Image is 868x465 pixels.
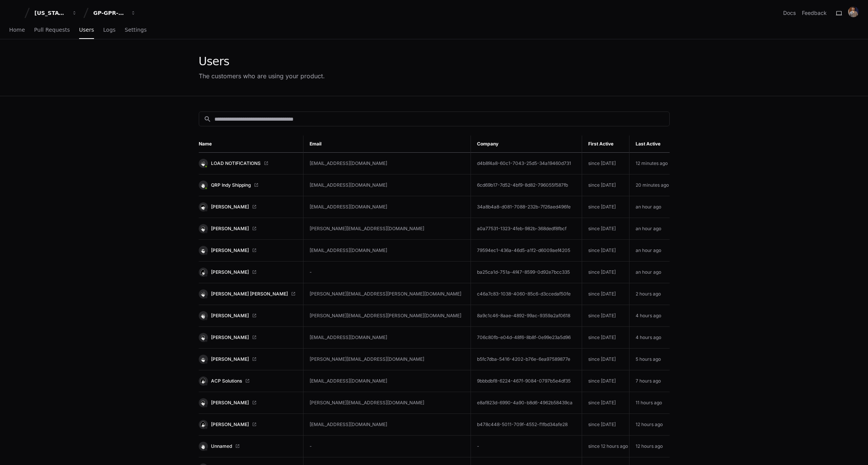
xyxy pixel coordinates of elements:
[103,21,115,39] a: Logs
[582,283,629,305] td: since [DATE]
[582,392,629,414] td: since [DATE]
[303,240,471,262] td: [EMAIL_ADDRESS][DOMAIN_NAME]
[9,27,25,32] span: Home
[211,400,249,406] span: [PERSON_NAME]
[200,442,207,450] img: 10.svg
[79,21,94,39] a: Users
[199,420,297,429] a: [PERSON_NAME]
[471,305,582,327] td: 8a9c1c46-8aae-4892-99ac-9359a2af0618
[211,356,249,362] span: [PERSON_NAME]
[629,153,669,174] td: 12 minutes ago
[200,290,207,297] img: 4.svg
[211,160,261,166] span: LOAD NOTIFICATIONS
[199,55,325,68] div: Users
[844,440,864,460] iframe: Open customer support
[125,27,146,32] span: Settings
[200,377,207,384] img: 15.svg
[629,240,669,262] td: an hour ago
[582,414,629,436] td: since [DATE]
[34,27,70,32] span: Pull Requests
[199,71,325,81] div: The customers who are using your product.
[471,349,582,370] td: b5fc7dba-5416-4202-b76e-6ea97589877e
[211,247,249,253] span: [PERSON_NAME]
[303,305,471,327] td: [PERSON_NAME][EMAIL_ADDRESS][PERSON_NAME][DOMAIN_NAME]
[582,436,629,457] td: since 12 hours ago
[199,181,297,190] a: QRP Indy Shipping
[200,268,207,276] img: 11.svg
[204,115,211,123] mat-icon: search
[303,153,471,174] td: [EMAIL_ADDRESS][DOMAIN_NAME]
[303,218,471,240] td: [PERSON_NAME][EMAIL_ADDRESS][DOMAIN_NAME]
[629,392,669,414] td: 11 hours ago
[211,421,249,428] span: [PERSON_NAME]
[471,436,582,457] td: -
[199,289,297,299] a: [PERSON_NAME] [PERSON_NAME]
[199,333,297,342] a: [PERSON_NAME]
[303,392,471,414] td: [PERSON_NAME][EMAIL_ADDRESS][DOMAIN_NAME]
[211,269,249,275] span: [PERSON_NAME]
[471,136,582,153] th: Company
[211,378,242,384] span: ACP Solutions
[303,436,471,457] td: -
[199,159,297,168] a: LOAD NOTIFICATIONS
[200,355,207,363] img: 9.svg
[471,327,582,349] td: 706c80fb-e04d-48f6-8b8f-0e99e23a5d96
[582,262,629,283] td: since [DATE]
[582,174,629,196] td: since [DATE]
[582,240,629,262] td: since [DATE]
[211,313,249,319] span: [PERSON_NAME]
[199,355,297,364] a: [PERSON_NAME]
[471,283,582,305] td: c46a7c83-1038-4060-85c6-d3ccedaf50fe
[303,283,471,305] td: [PERSON_NAME][EMAIL_ADDRESS][PERSON_NAME][DOMAIN_NAME]
[629,370,669,392] td: 7 hours ago
[629,218,669,240] td: an hour ago
[199,398,297,407] a: [PERSON_NAME]
[303,136,471,153] th: Email
[200,160,207,167] img: 4.svg
[211,204,249,210] span: [PERSON_NAME]
[582,305,629,327] td: since [DATE]
[582,370,629,392] td: since [DATE]
[303,327,471,349] td: [EMAIL_ADDRESS][DOMAIN_NAME]
[582,136,629,153] th: First Active
[471,153,582,174] td: d4b8f4a8-60c1-7043-25d5-34a19460d731
[783,9,796,17] a: Docs
[582,327,629,349] td: since [DATE]
[199,136,303,153] th: Name
[211,291,288,297] span: [PERSON_NAME] [PERSON_NAME]
[629,283,669,305] td: 2 hours ago
[471,196,582,218] td: 34a8b4a8-d081-7088-232b-7f26aed496fe
[802,9,827,17] button: Feedback
[211,443,232,449] span: Unnamed
[199,246,297,255] a: [PERSON_NAME]
[303,174,471,196] td: [EMAIL_ADDRESS][DOMAIN_NAME]
[471,414,582,436] td: b478c448-5011-709f-4552-f1fbd34afe28
[303,414,471,436] td: [EMAIL_ADDRESS][DOMAIN_NAME]
[629,349,669,370] td: 5 hours ago
[200,399,207,406] img: 12.svg
[34,9,67,17] div: [US_STATE] Pacific
[582,196,629,218] td: since [DATE]
[303,262,471,283] td: -
[303,349,471,370] td: [PERSON_NAME][EMAIL_ADDRESS][DOMAIN_NAME]
[200,181,207,189] img: 10.svg
[199,376,297,386] a: ACP Solutions
[199,202,297,212] a: [PERSON_NAME]
[471,392,582,414] td: e8af823d-6990-4a90-b8d6-4962b58439ca
[211,334,249,341] span: [PERSON_NAME]
[629,136,669,153] th: Last Active
[582,218,629,240] td: since [DATE]
[93,9,126,17] div: GP-GPR-CXPortal
[90,6,139,20] button: GP-GPR-CXPortal
[199,311,297,320] a: [PERSON_NAME]
[303,196,471,218] td: [EMAIL_ADDRESS][DOMAIN_NAME]
[471,218,582,240] td: a0a77531-1323-4feb-982b-368dedf8fbcf
[629,327,669,349] td: 4 hours ago
[211,182,251,188] span: QRP Indy Shipping
[199,224,297,233] a: [PERSON_NAME]
[211,226,249,232] span: [PERSON_NAME]
[629,196,669,218] td: an hour ago
[629,414,669,436] td: 12 hours ago
[582,349,629,370] td: since [DATE]
[582,153,629,174] td: since [DATE]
